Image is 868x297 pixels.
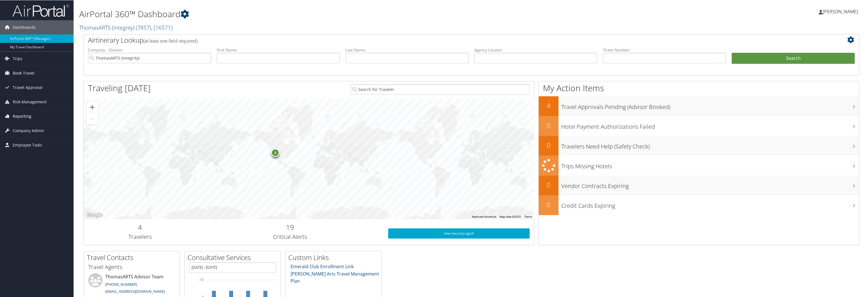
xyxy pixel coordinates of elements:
[819,3,863,20] a: [PERSON_NAME]
[87,101,98,113] button: Zoom in
[539,120,558,130] h2: 0
[13,51,22,65] span: Trips
[561,120,859,130] h3: Hotel Payment Authorizations Failed
[539,180,558,189] h2: 0
[13,20,36,34] span: Dashboards
[151,23,173,31] span: , [ 16571 ]
[561,199,859,209] h3: Credit Cards Expiring
[85,211,104,219] a: Open this area in Google Maps (opens a new window)
[13,138,42,152] span: Employee Tools
[217,47,340,53] label: First Name:
[199,278,204,281] tspan: 7.5
[291,263,354,269] a: Emerald Club Enrollment Link
[539,82,859,94] h1: My Action Items
[88,82,151,94] h1: Traveling [DATE]
[388,228,530,238] a: View SecurityLogic®
[539,116,859,136] a: 0Hotel Payment Authorizations Failed
[271,148,279,157] div: 3
[79,23,173,31] a: ThomasARTS (Integrity)
[539,101,558,110] h2: 4
[87,252,180,262] h2: Travel Contacts
[539,195,859,215] a: 0Credit Cards Expiring
[88,47,211,53] label: Company - Division:
[524,215,532,218] a: Terms (opens in new tab)
[188,252,280,262] h2: Consultative Services
[143,38,197,44] span: (at least one field required)
[539,200,558,209] h2: 0
[105,289,165,294] a: [EMAIL_ADDRESS][DOMAIN_NAME]
[85,273,178,296] li: ThomasARTS Advisor Team
[13,109,31,123] span: Reporting
[474,47,597,53] label: Agency Locator:
[201,233,380,241] h3: Critical Alerts
[561,179,859,190] h3: Vendor Contracts Expiring
[105,281,137,287] a: [PHONE_NUMBER]
[539,96,859,116] a: 4Travel Approvals Pending (Advisor Booked)
[472,215,496,219] button: Keyboard shortcuts
[561,100,859,111] h3: Travel Approvals Pending (Advisor Booked)
[13,95,47,109] span: Risk Management
[13,66,35,80] span: Book Travel
[136,23,151,31] span: ( 7857 )
[88,35,790,45] h2: Airtinerary Lookup
[561,139,859,150] h3: Travelers Need Help (Safety Check)
[351,84,530,94] input: Search for Traveler
[201,222,380,232] h2: 19
[13,80,42,94] span: Travel Approval
[88,263,175,271] h3: Travel Agents
[79,8,602,20] h1: AirPortal 360™ Dashboard
[539,175,859,195] a: 0Vendor Contracts Expiring
[88,233,192,241] h3: Travelers
[88,222,192,232] h2: 4
[288,252,381,262] h2: Custom Links
[539,140,558,150] h2: 0
[87,113,98,124] button: Zoom out
[732,53,855,64] button: Search
[85,211,104,219] img: Google
[291,270,379,284] a: [PERSON_NAME] Arts Travel Management Plan
[539,155,859,175] a: Trips Missing Hotels
[13,123,44,137] span: Company Admin
[345,47,469,53] label: Last Name:
[500,215,521,218] span: Map data ©2025
[603,47,726,53] label: Ticket Number:
[12,4,69,17] img: airportal-logo.png
[823,8,858,14] span: [PERSON_NAME]
[561,159,859,170] h3: Trips Missing Hotels
[539,136,859,155] a: 0Travelers Need Help (Safety Check)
